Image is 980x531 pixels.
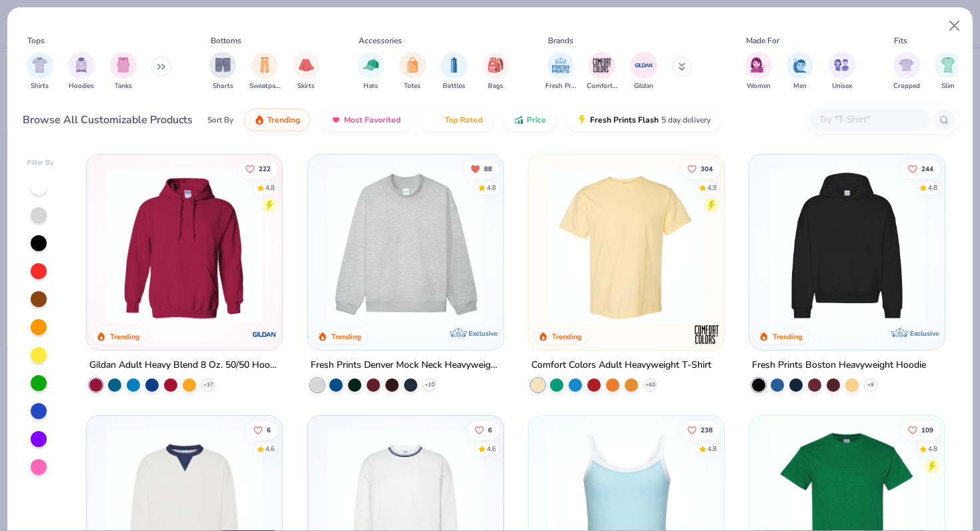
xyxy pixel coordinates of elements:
[249,81,280,91] span: Sweatpants
[257,57,272,73] img: Sweatpants Image
[701,165,713,172] span: 304
[793,81,807,91] span: Men
[293,52,319,91] div: filter for Skirts
[267,427,271,434] span: 6
[577,115,587,125] img: flash.gif
[893,52,920,91] button: filter button
[928,183,937,193] div: 4.8
[867,381,874,389] span: + 9
[941,57,955,73] img: Slim Image
[299,57,314,73] img: Skirts Image
[209,52,236,91] button: filter button
[928,444,937,454] div: 4.8
[701,427,713,434] span: 238
[357,52,384,91] button: filter button
[27,35,45,47] div: Tops
[211,35,241,47] div: Bottoms
[363,81,378,91] span: Hats
[27,52,53,91] div: filter for Shirts
[527,115,546,125] span: Price
[443,81,465,91] span: Bottles
[587,81,617,91] span: Comfort Colors
[763,168,931,323] img: 91acfc32-fd48-4d6b-bdad-a4c1a30ac3fc
[681,421,719,440] button: Like
[344,115,401,125] span: Most Favorited
[747,81,771,91] span: Women
[265,183,275,193] div: 4.8
[941,81,955,91] span: Slim
[787,52,813,91] button: filter button
[921,165,933,172] span: 244
[587,52,617,91] button: filter button
[213,81,233,91] span: Shorts
[74,57,89,73] img: Hoodies Image
[503,109,556,131] button: Price
[829,52,855,91] button: filter button
[115,81,132,91] span: Tanks
[399,52,426,91] div: filter for Totes
[834,57,849,73] img: Unisex Image
[488,81,503,91] span: Bags
[357,52,384,91] div: filter for Hats
[441,52,467,91] div: filter for Bottles
[631,52,657,91] button: filter button
[893,52,920,91] div: filter for Cropped
[252,321,279,348] img: Gildan logo
[69,81,94,91] span: Hoodies
[901,421,940,440] button: Like
[832,81,852,91] span: Unisex
[787,52,813,91] div: filter for Men
[247,421,277,440] button: Like
[793,57,807,73] img: Men Image
[297,81,315,91] span: Skirts
[935,52,961,91] button: filter button
[244,109,310,131] button: Trending
[116,57,131,73] img: Tanks Image
[399,52,426,91] button: filter button
[592,55,612,75] img: Comfort Colors Image
[681,159,719,178] button: Like
[421,109,493,131] button: Top Rated
[265,444,275,454] div: 4.6
[545,52,576,91] button: filter button
[239,159,277,178] button: Like
[551,55,571,75] img: Fresh Prints Image
[215,57,231,73] img: Shorts Image
[447,57,461,73] img: Bottles Image
[68,52,95,91] div: filter for Hoodies
[818,112,921,127] input: Try "T-Shirt"
[752,357,926,374] div: Fresh Prints Boston Heavyweight Hoodie
[707,444,717,454] div: 4.8
[942,13,967,39] button: Close
[894,35,907,47] div: Fits
[487,427,491,434] span: 6
[590,115,659,125] span: Fresh Prints Flash
[545,81,576,91] span: Fresh Prints
[490,168,659,323] img: a90f7c54-8796-4cb2-9d6e-4e9644cfe0fe
[321,109,411,131] button: Most Favorited
[483,165,491,172] span: 88
[634,55,654,75] img: Gildan Image
[488,57,503,73] img: Bags Image
[542,168,711,323] img: 029b8af0-80e6-406f-9fdc-fdf898547912
[207,114,233,126] div: Sort By
[110,52,137,91] div: filter for Tanks
[331,115,341,125] img: most_fav.gif
[321,168,490,323] img: f5d85501-0dbb-4ee4-b115-c08fa3845d83
[441,52,467,91] button: filter button
[445,115,483,125] span: Top Rated
[23,112,193,128] div: Browse All Customizable Products
[249,52,280,91] button: filter button
[254,115,265,125] img: trending.gif
[483,52,509,91] div: filter for Bags
[463,159,498,178] button: Unlike
[935,52,961,91] div: filter for Slim
[711,168,879,323] img: e55d29c3-c55d-459c-bfd9-9b1c499ab3c6
[267,115,300,125] span: Trending
[424,381,434,389] span: + 10
[405,57,420,73] img: Totes Image
[693,321,720,348] img: Comfort Colors logo
[431,115,442,125] img: TopRated.gif
[293,52,319,91] button: filter button
[745,52,772,91] div: filter for Women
